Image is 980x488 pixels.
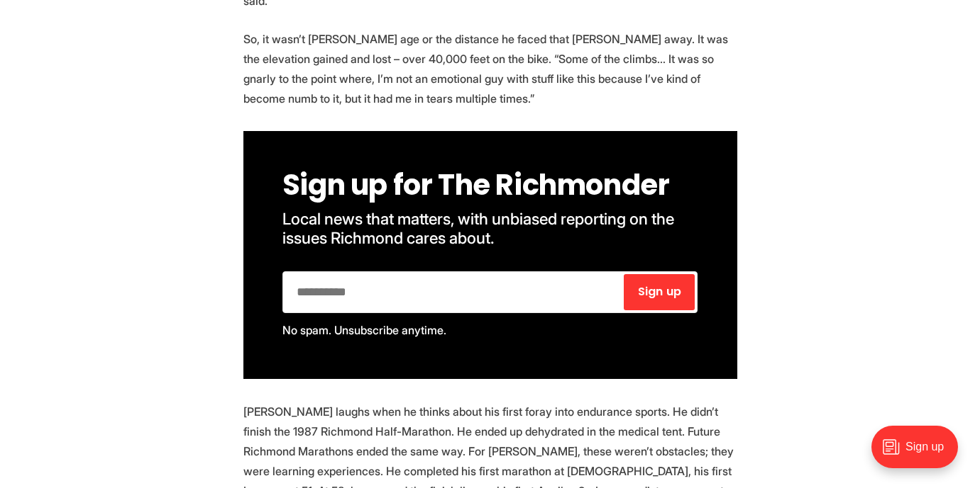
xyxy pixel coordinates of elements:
span: No spam. Unsubscribe anytime. [282,323,446,337]
span: Sign up [638,286,681,297]
button: Sign up [624,274,695,310]
p: So, it wasn’t [PERSON_NAME] age or the distance he faced that [PERSON_NAME] away. It was the elev... [243,29,737,108]
span: Local news that matters, with unbiased reporting on the issues Richmond cares about. [282,209,678,247]
span: Sign up for The Richmonder [282,165,670,205]
iframe: portal-trigger [859,419,980,488]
